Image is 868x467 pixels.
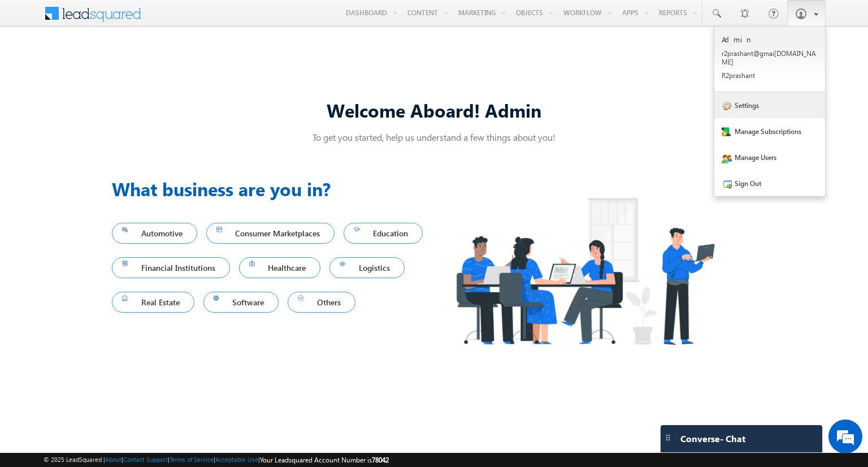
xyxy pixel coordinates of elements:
span: Logistics [340,260,394,275]
a: Admin r2prashant@gmai[DOMAIN_NAME] R2prashant [714,27,825,92]
a: Acceptable Use [215,456,258,463]
span: Healthcare [249,260,311,275]
img: Industry.png [434,175,736,367]
span: Consumer Marketplaces [216,226,325,241]
p: Admin [722,34,818,44]
span: Financial Institutions [122,260,220,275]
img: carter-drag [663,433,672,442]
span: Others [298,295,345,310]
a: Contact Support [123,456,168,463]
p: r2pra shant @gmai [DOMAIN_NAME] [722,49,818,66]
a: About [105,456,121,463]
span: Automotive [122,226,187,241]
span: 78042 [372,456,389,464]
h3: What business are you in? [112,175,434,202]
span: Converse - Chat [680,434,745,444]
a: Manage Users [714,144,825,170]
p: To get you started, help us understand a few things about you! [112,131,756,143]
a: Manage Subscriptions [714,118,825,144]
span: Your Leadsquared Account Number is [260,456,389,464]
p: R2pra shant [722,71,818,80]
a: Sign Out [714,170,825,196]
span: Education [354,226,413,241]
span: Real Estate [122,295,184,310]
a: Settings [714,92,825,118]
span: © 2025 LeadSquared | | | | | [44,455,389,465]
div: Welcome Aboard! Admin [112,98,756,122]
span: Software [214,295,269,310]
a: Terms of Service [170,456,214,463]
